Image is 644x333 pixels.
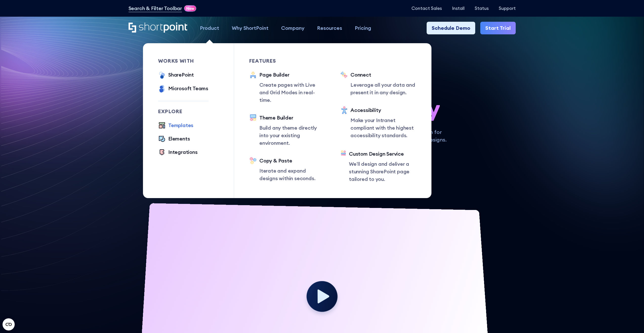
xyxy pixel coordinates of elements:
[349,160,416,183] p: We’ll design and deliver a stunning SharePoint page tailored to you.
[249,114,325,147] a: Theme BuilderBuild any theme directly into your existing environment.
[480,22,516,34] a: Start Trial
[158,122,193,130] a: Templates
[411,6,442,11] a: Contact Sales
[249,71,325,104] a: Page BuilderCreate pages with Live and Grid Modes in real-time.
[362,96,440,121] span: so easy
[259,167,325,182] p: Iterate and expand designs within seconds.
[3,318,15,330] button: Open CMP widget
[225,22,275,34] a: Why ShortPoint
[311,22,348,34] a: Resources
[168,135,190,142] div: Elements
[200,24,219,32] div: Product
[259,81,325,104] p: Create pages with Live and Grid Modes in real-time.
[249,58,325,63] div: Features
[499,6,516,11] a: Support
[129,22,188,33] a: Home
[350,81,416,96] p: Leverage all your data and present it in any design.
[168,148,198,156] div: Integrations
[350,116,416,139] p: Make your Intranet compliant with the highest accessibility standards.
[475,6,489,11] a: Status
[350,106,416,114] div: Accessibility
[259,71,325,79] div: Page Builder
[129,5,182,12] a: Search & Filter Toolbar
[232,24,268,32] div: Why ShortPoint
[281,24,304,32] div: Company
[340,150,416,183] a: Custom Design ServiceWe’ll design and deliver a stunning SharePoint page tailored to you.
[275,22,311,34] a: Company
[553,274,644,333] iframe: Chat Widget
[168,71,194,79] div: SharePoint
[158,148,198,157] a: Integrations
[158,58,209,63] div: works with
[259,157,325,164] div: Copy & Paste
[259,124,325,147] p: Build any theme directly into your existing environment.
[350,71,416,79] div: Connect
[348,22,378,34] a: Pricing
[355,24,371,32] div: Pricing
[427,22,475,34] a: Schedule Demo
[249,157,325,182] a: Copy & PasteIterate and expand designs within seconds.
[158,135,190,143] a: Elements
[168,122,193,129] div: Templates
[158,85,208,93] a: Microsoft Teams
[317,24,342,32] div: Resources
[340,106,416,140] a: AccessibilityMake your Intranet compliant with the highest accessibility standards.
[452,6,465,11] a: Install
[349,150,416,158] div: Custom Design Service
[158,109,209,114] div: Explore
[168,85,208,92] div: Microsoft Teams
[129,71,516,121] h1: SharePoint Design has never been
[259,114,325,122] div: Theme Builder
[194,22,225,34] a: Product
[340,71,416,96] a: ConnectLeverage all your data and present it in any design.
[158,71,194,80] a: SharePoint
